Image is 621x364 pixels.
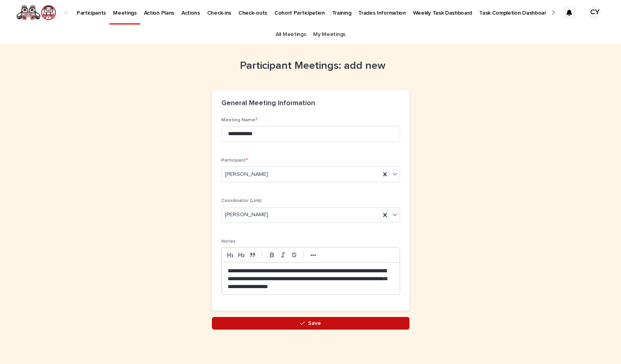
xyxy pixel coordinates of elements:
span: [PERSON_NAME] [225,211,268,219]
a: All Meetings [276,25,306,44]
div: CY [589,6,601,19]
span: Save [308,321,321,326]
h2: General Meeting Information [221,99,315,108]
span: Notes [221,239,236,244]
span: Coordinator (Link) [221,198,262,203]
span: [PERSON_NAME] [225,170,268,179]
span: Participant [221,158,248,163]
button: ••• [308,250,319,260]
strong: ••• [310,252,316,258]
img: rNyI97lYS1uoOg9yXW8k [16,5,57,21]
button: Save [212,317,410,330]
span: Meeting Name [221,118,257,123]
a: My Meetings [313,25,345,44]
h1: Participant Meetings: add new [212,60,410,72]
